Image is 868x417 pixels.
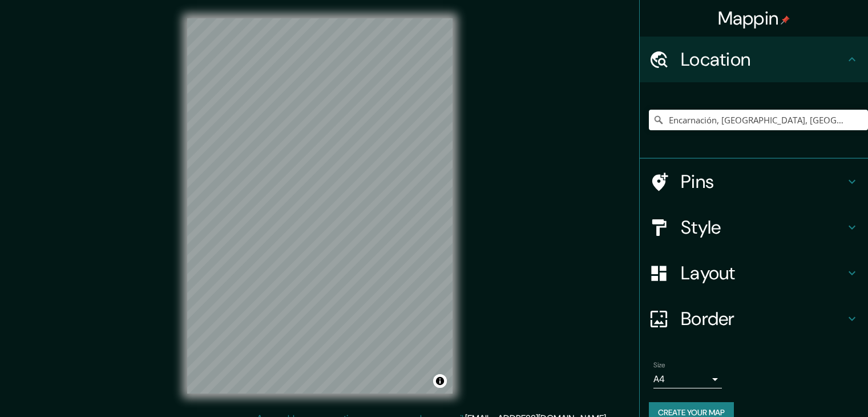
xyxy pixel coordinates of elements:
[781,15,790,25] img: pin-icon.png
[681,262,845,284] h4: Layout
[433,374,447,388] button: Toggle attribution
[640,159,868,205] div: Pins
[718,7,790,30] h4: Mappin
[681,216,845,239] h4: Style
[187,18,453,394] canvas: Map
[681,307,845,330] h4: Border
[640,250,868,296] div: Layout
[640,37,868,82] div: Location
[649,110,868,130] input: Pick your city or area
[681,170,845,193] h4: Pins
[681,48,845,71] h4: Location
[653,370,722,388] div: A4
[640,296,868,342] div: Border
[653,360,665,370] label: Size
[640,205,868,250] div: Style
